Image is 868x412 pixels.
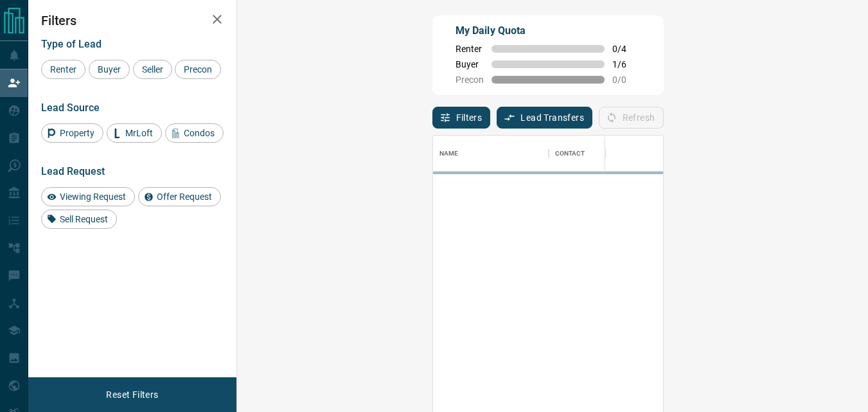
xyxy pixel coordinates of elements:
div: Precon [175,60,221,79]
button: Filters [432,107,491,129]
button: Lead Transfers [497,107,592,129]
span: Precon [179,64,217,75]
span: Renter [456,44,484,54]
div: Sell Request [41,210,117,229]
span: MrLoft [121,128,157,138]
div: Contact [555,136,585,172]
div: Buyer [89,60,130,79]
span: Sell Request [55,214,112,224]
button: Reset Filters [98,384,166,406]
span: 1 / 6 [612,59,641,69]
span: Offer Request [152,192,217,202]
div: Offer Request [138,187,221,206]
span: Lead Source [41,102,100,114]
div: Viewing Request [41,187,135,206]
div: Renter [41,60,85,79]
div: Property [41,123,103,143]
div: Seller [133,60,172,79]
span: Buyer [456,59,484,69]
div: MrLoft [107,123,162,143]
span: Buyer [93,64,125,75]
span: Precon [456,75,484,85]
div: Contact [549,136,651,172]
span: Renter [46,64,81,75]
span: 0 / 4 [612,44,641,54]
span: Viewing Request [55,192,130,202]
div: Name [439,136,459,172]
span: Seller [137,64,168,75]
span: Type of Lead [41,38,102,50]
span: Lead Request [41,165,105,177]
h2: Filters [41,13,224,28]
div: Name [433,136,549,172]
span: Property [55,128,99,138]
span: 0 / 0 [612,75,641,85]
p: My Daily Quota [456,23,641,39]
span: Condos [179,128,219,138]
div: Condos [165,123,224,143]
